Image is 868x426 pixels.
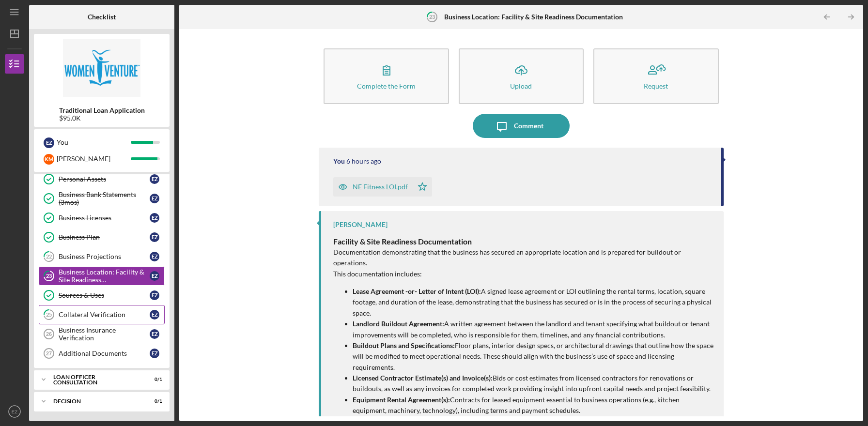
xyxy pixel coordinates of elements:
span: Facility & Site Readiness Documentation [333,237,472,246]
div: Collateral Verification [59,311,150,319]
div: Business Insurance Verification [59,326,150,342]
tspan: 23 [429,14,435,20]
div: Business Location: Facility & Site Readiness Documentation [59,268,150,284]
div: Loan Officer Consultation [53,374,138,385]
strong: Lease Agreement -or- Letter of Intent (LOI): [353,287,481,295]
p: Contracts for leased equipment essential to business operations (e.g., kitchen equipment, machine... [353,395,713,416]
div: E Z [150,290,159,300]
b: Traditional Loan Application [59,106,145,114]
div: E Z [44,137,54,148]
button: Comment [473,114,570,138]
button: Complete the Form [324,48,449,104]
text: EZ [12,409,17,414]
div: E Z [150,194,159,203]
button: Request [593,48,718,104]
div: E Z [150,329,159,339]
div: Business Plan [59,233,150,241]
p: This documentation includes: [333,269,713,279]
a: 27Additional DocumentsEZ [39,344,165,363]
p: Bids or cost estimates from licensed contractors for renovations or buildouts, as well as any inv... [353,373,713,395]
a: Business LicensesEZ [39,208,165,228]
time: 2025-08-19 15:09 [346,157,381,165]
button: EZ [5,402,24,421]
tspan: 22 [46,254,52,260]
div: E Z [150,213,159,223]
b: Business Location: Facility & Site Readiness Documentation [444,13,623,21]
div: Business Licenses [59,214,150,222]
div: Additional Documents [59,350,150,357]
p: A signed lease agreement or LOI outlining the rental terms, location, square footage, and duratio... [353,286,713,319]
div: Business Bank Statements (3mos) [59,191,150,206]
a: Sources & UsesEZ [39,286,165,305]
div: 0 / 1 [145,398,162,404]
button: Upload [459,48,584,104]
div: E Z [150,271,159,281]
a: 25Collateral VerificationEZ [39,305,165,324]
div: Complete the Form [357,82,416,90]
div: E Z [150,174,159,184]
div: E Z [150,232,159,242]
div: Decision [53,398,138,404]
b: Checklist [88,13,116,21]
strong: Licensed Contractor Estimate(s) and Invoice(s): [353,374,493,382]
div: $95.0K [59,114,145,122]
button: NE Fitness LOI.pdf [333,177,432,197]
img: Product logo [34,39,170,97]
div: [PERSON_NAME] [333,221,387,228]
tspan: 25 [46,312,52,318]
div: NE Fitness LOI.pdf [353,183,408,191]
div: E Z [150,349,159,358]
a: Business PlanEZ [39,228,165,247]
a: 26Business Insurance VerificationEZ [39,324,165,344]
p: Documentation demonstrating that the business has secured an appropriate location and is prepared... [333,247,713,269]
a: Business Bank Statements (3mos)EZ [39,189,165,208]
div: Upload [510,82,532,90]
strong: Buildout Plans and Specifications: [353,341,455,350]
div: [PERSON_NAME] [57,151,131,167]
div: E Z [150,252,159,261]
tspan: 23 [46,273,52,279]
tspan: 27 [46,350,52,356]
div: Comment [514,114,543,138]
div: Request [644,82,668,90]
div: Business Projections [59,253,150,260]
div: K M [44,154,54,165]
div: Personal Assets [59,175,150,183]
div: E Z [150,310,159,319]
div: Sources & Uses [59,291,150,299]
div: You [57,134,131,151]
a: 23Business Location: Facility & Site Readiness DocumentationEZ [39,266,165,286]
p: A written agreement between the landlord and tenant specifying what buildout or tenant improvemen... [353,319,713,340]
div: 0 / 1 [145,377,162,382]
a: Personal AssetsEZ [39,169,165,189]
strong: Landlord Buildout Agreement: [353,319,444,328]
strong: Equipment Rental Agreement(s): [353,396,450,404]
tspan: 26 [46,331,52,337]
a: 22Business ProjectionsEZ [39,247,165,266]
p: Floor plans, interior design specs, or architectural drawings that outline how the space will be ... [353,340,713,373]
div: You [333,157,345,165]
